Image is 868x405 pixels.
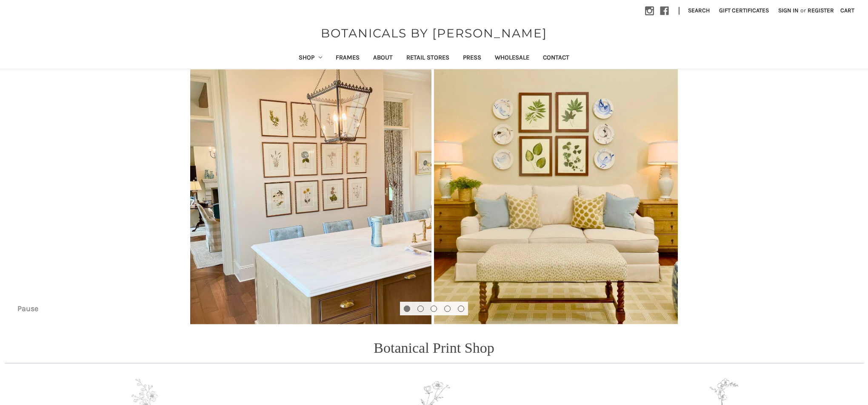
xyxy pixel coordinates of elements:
button: Go to slide 2 of 5 [417,306,424,312]
a: Contact [536,48,576,69]
button: Pause carousel [11,302,45,315]
a: Retail Stores [400,48,456,69]
a: BOTANICALS BY [PERSON_NAME] [317,24,551,42]
li: | [675,4,683,18]
button: Go to slide 1 of 5, active [404,306,410,312]
a: Wholesale [488,48,536,69]
button: Go to slide 4 of 5 [444,306,451,312]
a: About [366,48,400,69]
span: or [799,6,807,15]
span: Cart [840,7,854,14]
button: Go to slide 5 of 5 [458,306,464,312]
a: Frames [329,48,366,69]
button: Go to slide 3 of 5 [431,306,437,312]
a: Shop [292,48,329,69]
a: Press [456,48,488,69]
p: Botanical Print Shop [374,337,494,359]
